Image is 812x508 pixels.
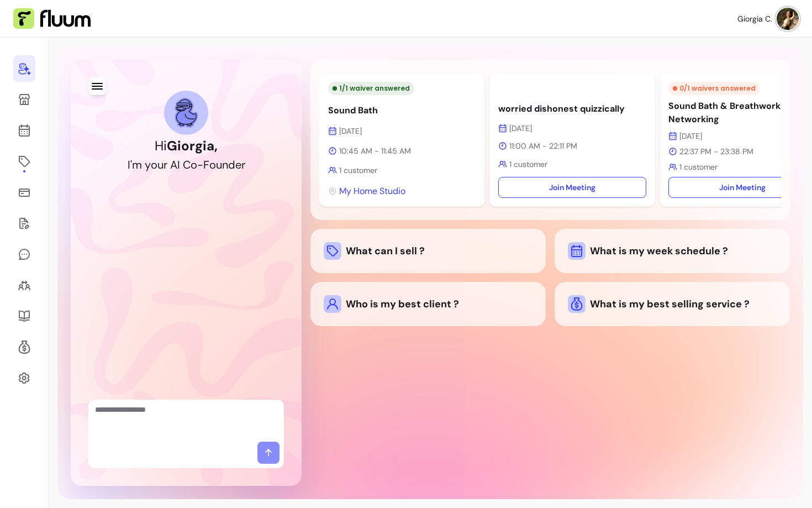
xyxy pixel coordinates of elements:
h1: Hi [155,137,218,155]
a: Refer & Earn [13,334,35,360]
p: 10:45 AM - 11:45 AM [328,145,476,156]
div: u [157,157,164,172]
a: Resources [13,303,35,329]
div: ' [130,157,132,172]
div: m [132,157,142,172]
div: o [191,157,197,172]
div: I [128,157,130,172]
textarea: Ask me anything... [95,404,277,437]
p: 1 customer [328,165,476,176]
p: [DATE] [498,123,646,134]
div: Who is my best client ? [324,295,532,313]
p: 11:00 AM - 22:11 PM [498,140,646,151]
div: o [151,157,157,172]
p: [DATE] [328,125,476,137]
div: A [170,157,177,172]
div: What is my week schedule ? [568,242,777,260]
div: r [164,157,167,172]
span: My Home Studio [339,185,405,198]
a: Home [13,55,35,82]
a: My Page [13,86,35,113]
a: Clients [13,272,35,298]
a: Join Meeting [498,177,646,198]
div: What is my best selling service ? [568,295,777,313]
img: AI Co-Founder avatar [175,98,198,127]
span: Giorgia C. [737,13,772,24]
div: y [145,157,151,172]
p: 1 customer [498,159,646,170]
img: avatar [777,8,799,30]
a: Offerings [13,148,35,175]
div: F [203,157,209,172]
div: u [216,157,222,172]
a: Waivers [13,210,35,237]
div: e [235,157,241,172]
h2: I'm your AI Co-Founder [128,157,245,172]
a: Settings [13,365,35,391]
p: worried dishonest quizzically [498,102,646,116]
button: avatarGiorgia C. [737,8,799,30]
a: My Messages [13,241,35,268]
a: Calendar [13,117,35,144]
a: Sales [13,179,35,206]
div: r [241,157,245,172]
div: I [177,157,180,172]
b: Giorgia , [167,137,218,154]
div: n [222,157,228,172]
div: d [228,157,235,172]
div: What can I sell ? [324,242,532,260]
div: o [209,157,216,172]
div: - [197,157,203,172]
div: 1 / 1 waiver answered [328,82,414,95]
p: Sound Bath [328,104,476,117]
div: C [183,157,191,172]
img: Fluum Logo [13,8,91,29]
div: 0 / 1 waivers answered [668,82,760,95]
